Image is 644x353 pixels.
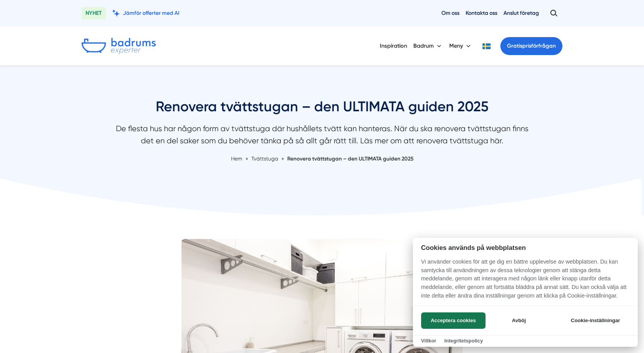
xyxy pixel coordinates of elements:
a: Villkor [421,338,436,344]
h2: Cookies används på webbplatsen [413,244,638,251]
button: Avböj [488,312,550,329]
button: Cookie-inställningar [561,312,630,329]
button: Acceptera cookies [421,312,486,329]
a: Integritetspolicy [444,338,483,344]
p: Vi använder cookies för att ge dig en bättre upplevelse av webbplatsen. Du kan samtycka till anvä... [413,258,638,305]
